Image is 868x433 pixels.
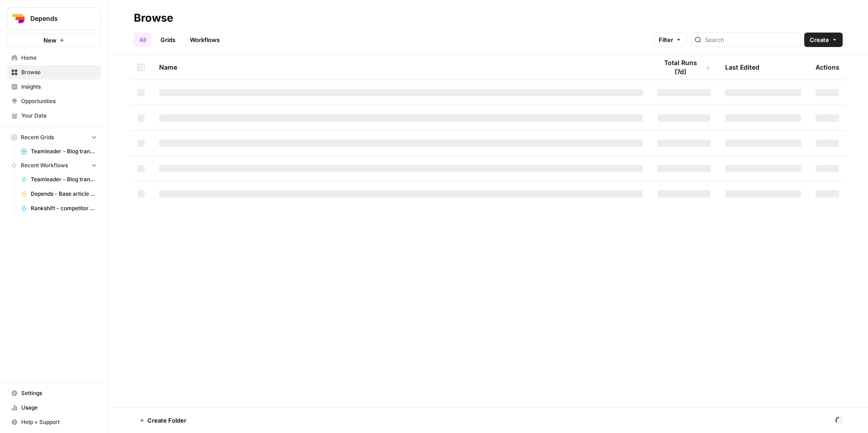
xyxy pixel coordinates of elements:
a: Your Data [7,108,101,123]
div: Last Edited [725,55,759,80]
a: Insights [7,80,101,94]
span: Filter [659,35,673,44]
button: Help + Support [7,415,101,429]
div: Name [159,55,643,80]
span: Usage [21,404,97,412]
a: Teamleader - Blog translator - V3 [17,172,101,187]
a: All [134,33,151,47]
img: Depends Logo [10,10,27,27]
span: Depends - Base article writer [31,190,97,198]
button: Recent Grids [7,131,101,144]
div: Total Runs (7d) [657,55,711,80]
span: Create [810,35,829,44]
input: Search [705,35,797,44]
button: Create Folder [134,413,192,428]
a: Settings [7,386,101,400]
span: Create Folder [147,416,186,425]
span: Rankshift - competitor pages [31,204,97,212]
span: Browse [21,68,97,76]
a: Depends - Base article writer [17,187,101,201]
a: Usage [7,400,101,415]
a: Teamleader - Blog translator - V3 Grid [17,144,101,159]
span: Help + Support [21,418,97,426]
span: New [43,36,57,45]
div: Actions [816,55,840,80]
a: Rankshift - competitor pages [17,201,101,216]
a: Browse [7,65,101,80]
span: Teamleader - Blog translator - V3 [31,175,97,184]
span: Your Data [21,112,97,120]
span: Insights [21,83,97,91]
span: Home [21,54,97,62]
span: Recent Workflows [21,161,68,169]
a: Grids [155,33,181,47]
span: Settings [21,389,97,397]
a: Workflows [184,33,225,47]
button: Filter [653,33,687,47]
button: Recent Workflows [7,159,101,172]
span: Depends [30,14,85,23]
a: Home [7,51,101,65]
div: Browse [134,11,173,25]
span: Recent Grids [21,133,54,141]
button: Workspace: Depends [7,7,101,30]
a: Opportunities [7,94,101,108]
span: Opportunities [21,97,97,105]
span: Teamleader - Blog translator - V3 Grid [31,147,97,155]
button: Create [804,33,843,47]
button: New [7,33,101,47]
